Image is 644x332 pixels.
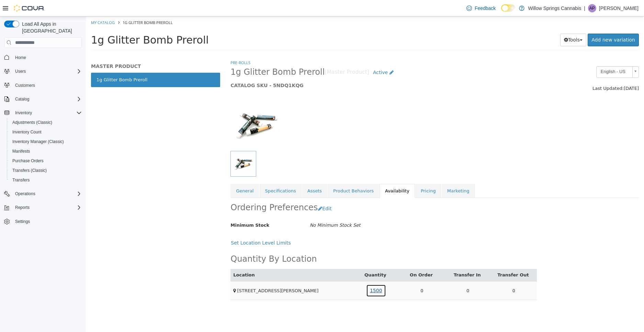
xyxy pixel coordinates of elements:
span: Customers [15,83,35,88]
a: Inventory Manager (Classic) [10,138,67,146]
h2: Ordering Preferences [145,186,232,197]
button: Purchase Orders [7,156,84,166]
i: No Minimum Stock Set [224,206,275,211]
a: Inventory Count [10,128,44,136]
a: Transfers [10,176,32,184]
span: Transfers (Classic) [12,168,47,173]
button: Inventory [1,108,84,118]
span: Inventory Count [12,129,42,135]
span: Catalog [12,95,82,103]
span: Inventory Manager (Classic) [12,139,64,144]
span: Home [15,55,26,60]
button: Users [12,67,29,75]
a: Settings [12,217,33,226]
a: 1g Glitter Bomb Preroll [5,56,134,71]
span: Inventory [15,110,32,116]
a: Manifests [10,147,33,155]
h5: CATALOG SKU - 5NDQ1KQG [145,66,448,72]
a: Customers [12,81,38,90]
span: Minimum Stock [145,206,183,211]
span: Inventory [12,109,82,117]
td: 0 [405,265,451,283]
span: English - US [511,50,544,61]
span: Feedback [475,5,496,12]
span: Manifests [10,147,82,155]
a: Add new variation [502,17,553,30]
span: Users [15,69,26,74]
a: Adjustments (Classic) [10,118,55,127]
a: Pricing [329,167,355,182]
a: Purchase Orders [10,157,46,165]
span: Adjustments (Classic) [12,120,52,125]
img: 150 [145,83,196,134]
td: 0 [359,265,405,283]
span: AP [589,4,595,12]
span: Customers [12,81,82,90]
a: On Order [324,256,348,261]
a: Home [12,54,29,62]
span: Operations [15,191,35,197]
button: Operations [1,189,84,199]
button: Customers [1,80,84,90]
a: Quantity [279,256,302,261]
h2: Quantity By Location [145,237,231,248]
p: Willow Springs Cannabis [528,4,581,12]
span: Users [12,67,82,75]
button: Set Location Level Limits [145,220,209,233]
span: Reports [12,203,82,212]
button: Reports [1,203,84,212]
a: Active [283,50,312,62]
button: Manifests [7,146,84,156]
span: Last Updated: [507,69,538,74]
span: Operations [12,190,82,198]
span: [STREET_ADDRESS][PERSON_NAME] [151,272,233,277]
a: Marketing [356,167,389,182]
span: Transfers (Classic) [10,166,82,175]
nav: Complex example [4,49,82,244]
button: Transfers (Classic) [7,166,84,175]
span: Transfers [12,177,30,183]
button: Users [1,67,84,76]
span: Inventory Count [10,128,82,136]
span: Settings [12,217,82,226]
span: [DATE] [538,69,553,74]
span: 1g Glitter Bomb Preroll [5,17,123,29]
input: Dark Mode [501,4,516,12]
p: | [584,4,585,12]
a: 1500 [280,268,300,281]
button: Catalog [12,95,32,103]
a: Transfers (Classic) [10,166,49,175]
span: Purchase Orders [12,158,44,164]
span: 1g Glitter Bomb Preroll [37,3,87,9]
span: Home [12,53,82,61]
a: Pre-Rolls [145,44,165,49]
button: Settings [1,216,84,226]
span: Purchase Orders [10,157,82,165]
button: Transfers [7,175,84,185]
a: Assets [216,167,241,182]
span: Transfers [10,176,82,184]
a: General [145,167,173,182]
span: Reports [15,205,30,210]
td: 0 [313,265,359,283]
span: Settings [15,219,30,224]
a: Transfer Out [411,256,444,261]
button: Home [1,52,84,62]
span: 1g Glitter Bomb Preroll [145,50,239,61]
button: Inventory Manager (Classic) [7,137,84,146]
button: Adjustments (Classic) [7,118,84,127]
button: Reports [12,203,32,212]
a: Transfer In [368,256,396,261]
span: Inventory Manager (Classic) [10,138,82,146]
span: Load All Apps in [GEOGRAPHIC_DATA] [19,21,82,34]
small: [Master Product] [239,53,283,59]
span: Adjustments (Classic) [10,118,82,127]
a: Availability [294,167,329,182]
img: Cova [14,5,45,12]
div: Alex Perdikis [588,4,596,12]
h5: MASTER PRODUCT [5,47,134,53]
button: Inventory Count [7,127,84,137]
button: Operations [12,190,38,198]
button: Catalog [1,94,84,104]
button: Tools [474,17,501,30]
